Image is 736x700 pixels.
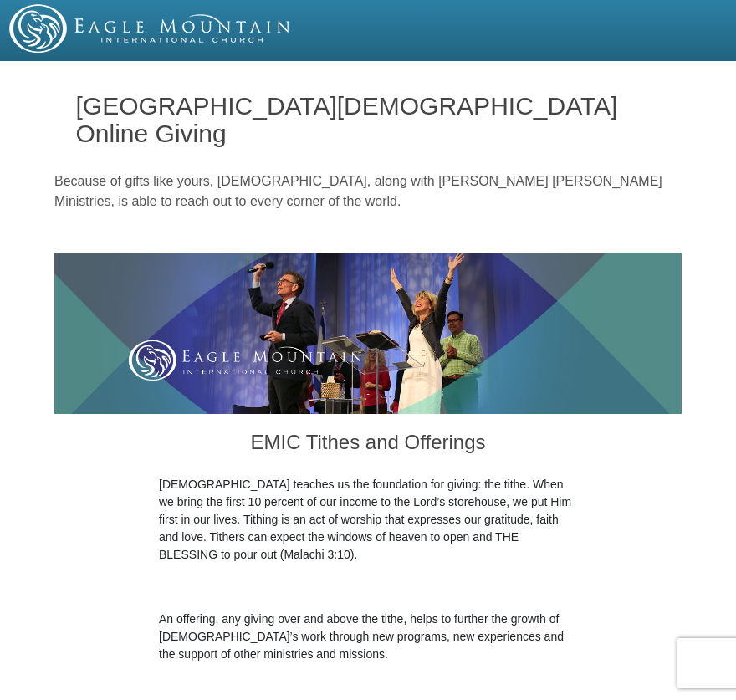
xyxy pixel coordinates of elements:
[9,4,292,53] img: EMIC
[159,414,577,476] h3: EMIC Tithes and Offerings
[76,92,661,147] h1: [GEOGRAPHIC_DATA][DEMOGRAPHIC_DATA] Online Giving
[159,611,577,663] p: An offering, any giving over and above the tithe, helps to further the growth of [DEMOGRAPHIC_DAT...
[159,476,577,564] p: [DEMOGRAPHIC_DATA] teaches us the foundation for giving: the tithe. When we bring the first 10 pe...
[54,171,682,212] p: Because of gifts like yours, [DEMOGRAPHIC_DATA], along with [PERSON_NAME] [PERSON_NAME] Ministrie...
